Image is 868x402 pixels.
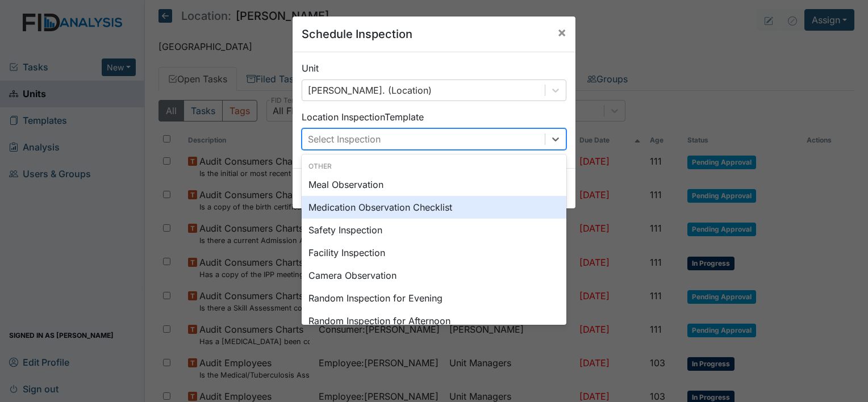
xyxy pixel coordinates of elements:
button: Close [548,16,575,48]
h5: Schedule Inspection [302,26,412,43]
div: Select Inspection [308,132,381,146]
span: × [557,24,566,40]
div: Random Inspection for Evening [302,287,566,309]
div: [PERSON_NAME]. (Location) [308,83,432,97]
div: Meal Observation [302,173,566,196]
label: Location Inspection Template [302,110,424,124]
div: Other [302,161,566,171]
div: Medication Observation Checklist [302,196,566,219]
div: Safety Inspection [302,219,566,241]
div: Camera Observation [302,264,566,287]
label: Unit [302,61,319,75]
div: Random Inspection for Afternoon [302,309,566,332]
div: Facility Inspection [302,241,566,264]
